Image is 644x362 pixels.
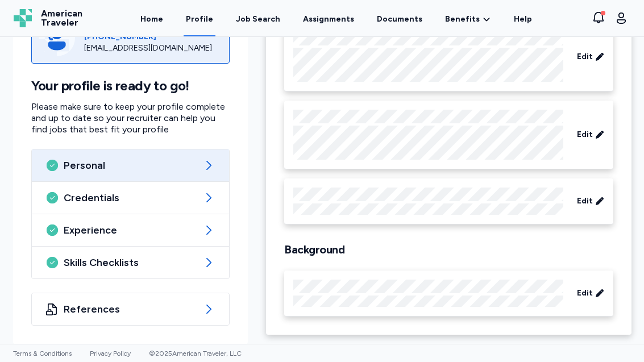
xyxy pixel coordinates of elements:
[149,349,242,357] span: © 2025 American Traveler, LLC
[31,101,230,135] p: Please make sure to keep your profile complete and up to date so your recruiter can help you find...
[577,195,593,207] span: Edit
[41,9,82,27] span: American Traveler
[184,1,215,36] a: Profile
[84,31,223,43] a: [PHONE_NUMBER]
[84,43,223,54] div: [EMAIL_ADDRESS][DOMAIN_NAME]
[284,178,613,224] div: Edit
[284,101,613,169] div: Edit
[64,159,198,172] span: Personal
[64,223,198,237] span: Experience
[577,51,593,63] span: Edit
[577,288,593,299] span: Edit
[64,302,198,316] span: References
[39,20,75,56] img: Consultant
[13,349,72,357] a: Terms & Conditions
[64,256,198,269] span: Skills Checklists
[236,14,280,25] div: Job Search
[64,191,198,205] span: Credentials
[284,23,613,91] div: Edit
[445,14,491,25] a: Benefits
[577,129,593,140] span: Edit
[445,14,480,25] span: Benefits
[284,271,613,317] div: Edit
[31,77,230,94] h1: Your profile is ready to go!
[90,349,131,357] a: Privacy Policy
[284,243,613,257] h2: Background
[14,9,32,27] img: Logo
